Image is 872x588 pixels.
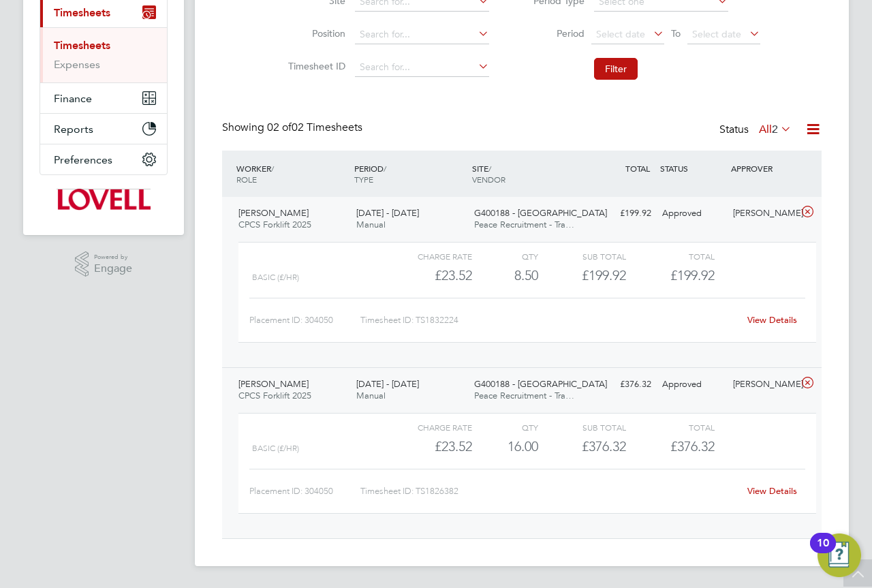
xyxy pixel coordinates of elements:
[384,248,472,264] div: Charge rate
[657,202,728,225] div: Approved
[817,543,829,561] div: 10
[40,83,167,113] button: Finance
[538,264,626,287] div: £199.92
[472,264,538,287] div: 8.50
[75,251,133,277] a: Powered byEngage
[772,123,778,136] span: 2
[40,27,167,82] div: Timesheets
[236,174,257,185] span: ROLE
[747,314,797,326] a: View Details
[249,309,360,331] div: Placement ID: 304050
[249,480,360,502] div: Placement ID: 304050
[469,156,587,191] div: SITE
[759,123,792,136] label: All
[670,267,715,283] span: £199.92
[384,419,472,435] div: Charge rate
[657,373,728,396] div: Approved
[719,121,794,140] div: Status
[728,373,798,396] div: [PERSON_NAME]
[356,219,386,230] span: Manual
[238,219,311,230] span: CPCS Forklift 2025
[94,251,132,263] span: Powered by
[474,390,574,401] span: Peace Recruitment - Tra…
[360,309,738,331] div: Timesheet ID: TS1832224
[356,207,419,219] span: [DATE] - [DATE]
[625,163,650,174] span: TOTAL
[238,378,309,390] span: [PERSON_NAME]
[474,378,607,390] span: G400188 - [GEOGRAPHIC_DATA]
[384,264,472,287] div: £23.52
[472,174,505,185] span: VENDOR
[238,390,311,401] span: CPCS Forklift 2025
[40,189,168,211] a: Go to home page
[54,92,92,105] span: Finance
[596,28,645,40] span: Select date
[728,156,798,181] div: APPROVER
[40,114,167,144] button: Reports
[351,156,469,191] div: PERIOD
[355,58,489,77] input: Search for...
[233,156,351,191] div: WORKER
[284,60,345,72] label: Timesheet ID
[586,202,657,225] div: £199.92
[355,25,489,44] input: Search for...
[538,248,626,264] div: Sub Total
[747,485,797,497] a: View Details
[356,378,419,390] span: [DATE] - [DATE]
[356,390,386,401] span: Manual
[474,219,574,230] span: Peace Recruitment - Tra…
[54,123,93,136] span: Reports
[284,27,345,40] label: Position
[538,435,626,458] div: £376.32
[523,27,585,40] label: Period
[271,163,274,174] span: /
[626,419,714,435] div: Total
[40,144,167,174] button: Preferences
[670,438,715,454] span: £376.32
[54,39,110,52] a: Timesheets
[488,163,491,174] span: /
[252,444,299,453] span: Basic (£/HR)
[586,373,657,396] div: £376.32
[667,25,685,42] span: To
[360,480,738,502] div: Timesheet ID: TS1826382
[472,248,538,264] div: QTY
[594,58,638,80] button: Filter
[94,263,132,275] span: Engage
[817,533,861,577] button: Open Resource Center, 10 new notifications
[626,248,714,264] div: Total
[54,153,112,166] span: Preferences
[384,435,472,458] div: £23.52
[252,273,299,282] span: Basic (£/HR)
[238,207,309,219] span: [PERSON_NAME]
[692,28,741,40] span: Select date
[354,174,373,185] span: TYPE
[267,121,362,134] span: 02 Timesheets
[472,419,538,435] div: QTY
[222,121,365,135] div: Showing
[538,419,626,435] div: Sub Total
[657,156,728,181] div: STATUS
[267,121,292,134] span: 02 of
[57,189,150,211] img: lovell-logo-retina.png
[474,207,607,219] span: G400188 - [GEOGRAPHIC_DATA]
[54,6,110,19] span: Timesheets
[54,58,100,71] a: Expenses
[728,202,798,225] div: [PERSON_NAME]
[472,435,538,458] div: 16.00
[384,163,386,174] span: /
